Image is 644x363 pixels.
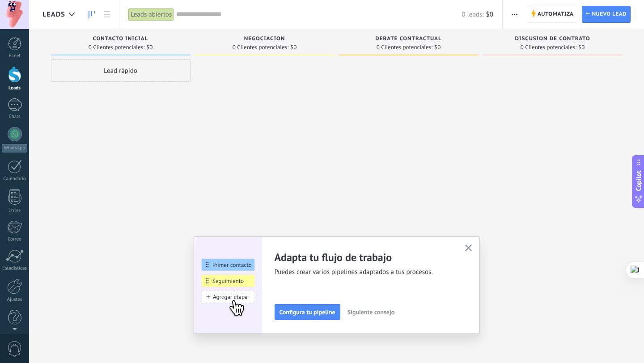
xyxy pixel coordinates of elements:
div: Chats [2,114,28,120]
div: Calendario [2,176,28,182]
span: Nuevo lead [592,6,627,22]
a: Lista [99,6,114,23]
span: $0 [146,45,153,50]
span: Discusión de contrato [515,36,590,42]
button: Más [508,6,521,23]
div: Panel [2,53,28,59]
span: Debate contractual [375,36,441,42]
a: Nuevo lead [582,6,631,23]
div: Lead rápido [51,59,191,82]
div: Contacto inicial [55,36,186,43]
div: Estadísticas [2,266,28,271]
span: Configura tu pipeline [280,309,335,315]
span: 0 Clientes potenciales: [521,45,576,50]
span: 0 leads: [462,10,483,19]
span: $0 [486,10,493,19]
a: Leads [84,6,99,23]
span: Automatiza [538,6,574,22]
span: Contacto inicial [93,36,148,42]
div: Listas [2,207,28,213]
div: Debate contractual [343,36,474,43]
span: Puedes crear varios pipelines adaptados a tus procesos. [275,268,454,277]
span: 0 Clientes potenciales: [233,45,288,50]
div: Discusión de contrato [487,36,618,43]
span: $0 [290,45,297,50]
span: $0 [434,45,441,50]
div: Ajustes [2,297,28,303]
h2: Adapta tu flujo de trabajo [275,250,454,264]
span: Leads [42,10,65,19]
span: 0 Clientes potenciales: [377,45,432,50]
div: Correo [2,236,28,242]
span: Siguiente consejo [347,309,394,315]
button: Configura tu pipeline [275,304,340,320]
div: WhatsApp [2,144,27,152]
span: 0 Clientes potenciales: [89,45,144,50]
span: $0 [578,45,585,50]
div: Leads abiertos [128,8,174,21]
span: Negociación [244,36,285,42]
button: Siguiente consejo [343,305,398,319]
span: Copilot [634,171,643,191]
div: Negociación [199,36,330,43]
a: Automatiza [527,6,578,23]
div: Leads [2,85,28,91]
